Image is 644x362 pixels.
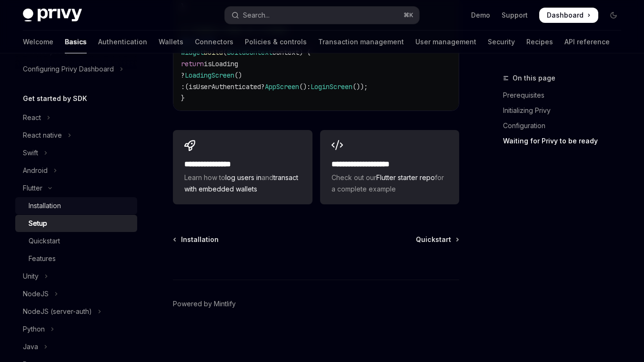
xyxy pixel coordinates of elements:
[23,30,53,53] a: Welcome
[245,30,307,53] a: Policies & controls
[181,235,219,244] span: Installation
[23,130,62,141] div: React native
[23,341,38,352] div: Java
[174,235,219,244] a: Installation
[606,8,621,23] button: Toggle dark mode
[526,30,553,53] a: Recipes
[513,72,555,84] span: On this page
[23,182,42,194] div: Flutter
[15,303,137,320] button: Toggle NodeJS (server-auth) section
[15,144,137,161] button: Toggle Swift section
[488,30,515,53] a: Security
[503,118,629,133] a: Configuration
[23,147,38,159] div: Swift
[547,10,584,20] span: Dashboard
[416,235,458,244] a: Quickstart
[403,11,413,19] span: ⌘ K
[204,60,238,68] span: isLoading
[15,285,137,302] button: Toggle NodeJS section
[23,288,49,300] div: NodeJS
[311,82,352,91] span: LoginScreen
[195,30,233,53] a: Connectors
[173,130,312,204] a: **** **** **** *Learn how tolog users inandtransact with embedded wallets
[65,30,87,53] a: Basics
[225,7,419,24] button: Open search
[15,197,137,214] a: Installation
[159,30,183,53] a: Wallets
[318,30,404,53] a: Transaction management
[416,235,451,244] span: Quickstart
[503,133,629,149] a: Waiting for Privy to be ready
[225,173,262,181] a: log users in
[261,82,265,91] span: ?
[23,165,48,176] div: Android
[502,10,528,20] a: Support
[23,112,41,123] div: React
[15,268,137,285] button: Toggle Unity section
[29,235,60,247] div: Quickstart
[23,63,114,75] div: Configuring Privy Dashboard
[29,200,61,211] div: Installation
[15,109,137,126] button: Toggle React section
[471,10,490,20] a: Demo
[23,271,39,282] div: Unity
[265,82,299,91] span: AppScreen
[15,321,137,338] button: Toggle Python section
[299,82,307,91] span: ()
[23,93,87,104] h5: Get started by SDK
[503,103,629,118] a: Initializing Privy
[181,71,185,80] span: ?
[184,172,301,195] span: Learn how to and
[98,30,147,53] a: Authentication
[29,218,47,229] div: Setup
[181,94,185,102] span: }
[23,306,92,317] div: NodeJS (server-auth)
[29,253,56,264] div: Features
[185,71,234,80] span: LoadingScreen
[15,250,137,267] a: Features
[15,232,137,250] a: Quickstart
[307,82,311,91] span: :
[15,180,137,197] button: Toggle Flutter section
[173,299,236,309] a: Powered by Mintlify
[15,338,137,355] button: Toggle Java section
[234,71,242,80] span: ()
[15,215,137,232] a: Setup
[185,82,261,91] span: (isUserAuthenticated
[181,82,185,91] span: :
[352,82,368,91] span: ());
[15,60,137,78] button: Toggle Configuring Privy Dashboard section
[23,323,45,335] div: Python
[243,10,270,21] div: Search...
[503,88,629,103] a: Prerequisites
[181,60,204,68] span: return
[376,173,435,181] a: Flutter starter repo
[15,127,137,144] button: Toggle React native section
[539,8,598,23] a: Dashboard
[15,162,137,179] button: Toggle Android section
[332,172,448,195] span: Check out our for a complete example
[415,30,476,53] a: User management
[23,9,82,22] img: dark logo
[564,30,610,53] a: API reference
